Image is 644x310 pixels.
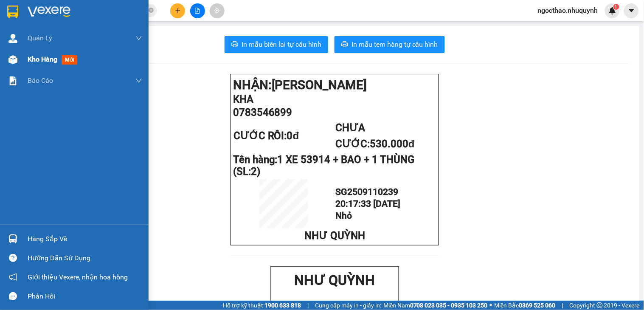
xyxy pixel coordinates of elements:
[28,290,142,303] div: Phản hồi
[519,302,556,309] strong: 0369 525 060
[335,186,398,197] span: SG2509110239
[335,122,415,150] span: CHƯA CƯỚC:
[233,130,299,142] span: CƯỚC RỒI:
[352,39,438,50] span: In mẫu tem hàng tự cấu hình
[9,292,17,300] span: message
[562,301,563,310] span: |
[28,233,142,245] div: Hàng sắp về
[23,3,104,20] strong: NHƯ QUỲNH
[149,8,154,13] span: close-circle
[609,7,616,14] img: icon-new-feature
[490,304,492,307] span: ⚪️
[8,76,17,85] img: solution-icon
[624,3,639,18] button: caret-down
[28,55,57,63] span: Kho hàng
[383,301,488,310] span: Miền Nam
[223,301,301,310] span: Hỗ trợ kỹ thuật:
[135,35,142,42] span: down
[341,41,348,49] span: printer
[3,53,66,61] span: VP [PERSON_NAME]:
[8,55,17,64] img: warehouse-icon
[28,272,128,282] span: Giới thiệu Vexere, nhận hoa hồng
[335,210,352,221] span: Nhỏ
[613,4,619,10] sup: 1
[149,7,154,15] span: close-circle
[272,78,367,92] span: [PERSON_NAME]
[28,252,142,265] div: Hướng dẫn sử dụng
[304,230,365,242] span: NHƯ QUỲNH
[335,36,445,53] button: printerIn mẫu tem hàng tự cấu hình
[3,32,123,51] strong: 342 [PERSON_NAME], P1, Q10, TP.HCM - 0931 556 979
[8,34,17,43] img: warehouse-icon
[264,302,301,309] strong: 1900 633 818
[233,154,415,178] span: Tên hàng:
[62,55,77,65] span: mới
[242,39,321,50] span: In mẫu biên lai tự cấu hình
[8,234,17,243] img: warehouse-icon
[231,41,238,49] span: printer
[225,36,328,53] button: printerIn mẫu biên lai tự cấu hình
[495,301,556,310] span: Miền Bắc
[233,78,367,92] strong: NHẬN:
[214,8,220,14] span: aim
[531,5,605,16] span: ngocthao.nhuquynh
[190,3,205,18] button: file-add
[9,254,17,262] span: question-circle
[175,8,181,14] span: plus
[233,107,292,118] span: 0783546899
[233,93,253,105] span: KHA
[170,3,185,18] button: plus
[28,75,53,86] span: Báo cáo
[28,33,52,43] span: Quản Lý
[194,8,200,14] span: file-add
[3,31,124,51] p: VP [GEOGRAPHIC_DATA]:
[233,154,415,178] span: 1 XE 53914 + BAO + 1 THÙNG (SL:
[251,166,260,178] span: 2)
[135,77,142,84] span: down
[9,273,17,281] span: notification
[307,301,309,310] span: |
[370,138,415,150] span: 530.000đ
[628,7,636,14] span: caret-down
[615,4,618,10] span: 1
[597,302,603,308] span: copyright
[287,130,299,142] span: 0đ
[315,301,381,310] span: Cung cấp máy in - giấy in:
[410,302,488,309] strong: 0708 023 035 - 0935 103 250
[7,6,18,18] img: logo-vxr
[335,198,400,209] span: 20:17:33 [DATE]
[210,3,225,18] button: aim
[295,272,375,288] strong: NHƯ QUỲNH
